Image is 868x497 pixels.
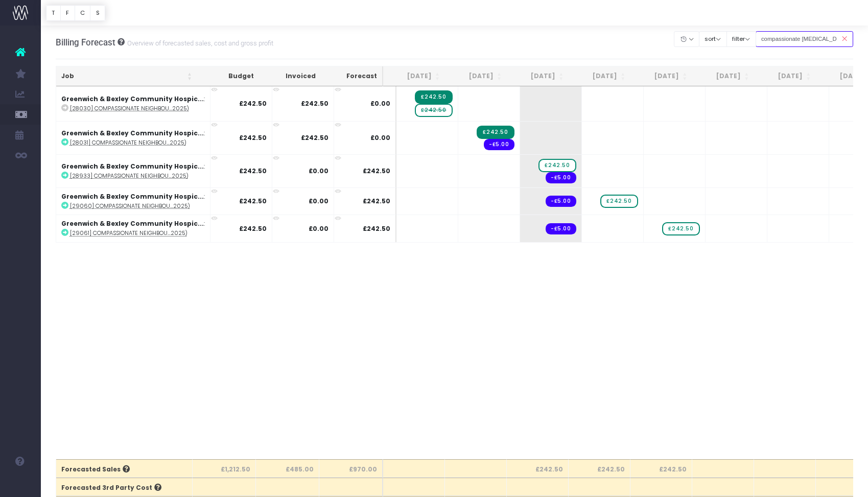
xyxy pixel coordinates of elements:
strong: Greenwich & Bexley Community Hospic... [61,192,204,201]
th: Feb 26: activate to sort column ascending [754,66,816,86]
small: Overview of forecasted sales, cost and gross profit [125,37,273,48]
th: Oct 25: activate to sort column ascending [507,66,569,86]
td: : [56,187,210,215]
span: Streamtime expense: Digital Services - Misc – No supplier [546,223,576,234]
span: wayahead Sales Forecast Item [415,104,452,117]
div: Vertical button group [46,5,105,21]
span: £242.50 [363,167,390,176]
th: £242.50 [507,459,569,478]
th: £1,212.50 [193,459,256,478]
strong: £242.50 [239,99,267,108]
span: £0.00 [370,133,390,143]
th: £242.50 [569,459,630,478]
th: Sep 25: activate to sort column ascending [445,66,507,86]
strong: £242.50 [301,133,329,142]
strong: £0.00 [309,224,329,233]
span: Streamtime Invoice: 1355 – Compassionate Neighbours Project Website Maintenance Support Retainer ... [415,90,452,104]
strong: £242.50 [239,167,267,175]
th: Dec 25: activate to sort column ascending [630,66,692,86]
th: £970.00 [319,459,383,478]
td: : [56,215,210,242]
th: Nov 25: activate to sort column ascending [569,66,630,86]
button: T [46,5,61,21]
span: Streamtime Invoice: 1426 – Compassionate Neighbours Project Website Maintenance Support Retainer ... [477,126,514,139]
td: : [56,154,210,187]
strong: Greenwich & Bexley Community Hospic... [61,94,204,103]
strong: £0.00 [309,197,329,205]
th: Budget [197,66,259,86]
input: Search... [756,31,854,47]
td: : [56,121,210,154]
th: Job: activate to sort column ascending [56,66,197,86]
span: wayahead Sales Forecast Item [600,195,638,208]
abbr: [29060] Compassionate Neighbours Project Website Maintenance Support Retainer (November 2025) [70,202,190,210]
span: Streamtime expense: Digital Services - Misc – No supplier [546,196,576,207]
th: £485.00 [256,459,319,478]
strong: £242.50 [239,197,267,205]
button: filter [726,31,756,47]
strong: Greenwich & Bexley Community Hospic... [61,129,204,137]
th: Forecasted 3rd Party Cost [56,478,193,496]
abbr: [28933] Compassionate Neighbours Project Website Maintenance Support Retainer (October 2025) [70,172,189,180]
th: Invoiced [259,66,321,86]
button: C [75,5,91,21]
strong: £242.50 [239,133,267,142]
span: Streamtime expense: Digital Services - Misc – No supplier [484,139,514,150]
button: F [60,5,75,21]
span: £0.00 [370,99,390,108]
span: £242.50 [363,224,390,233]
strong: £242.50 [301,99,329,108]
span: Billing Forecast [56,37,115,48]
strong: Greenwich & Bexley Community Hospic... [61,162,204,171]
td: : [56,86,210,121]
span: wayahead Sales Forecast Item [662,222,699,235]
button: sort [699,31,727,47]
strong: Greenwich & Bexley Community Hospic... [61,219,204,228]
span: wayahead Sales Forecast Item [538,159,576,172]
img: images/default_profile_image.png [13,477,28,492]
span: Forecasted Sales [61,465,130,474]
strong: £242.50 [239,224,267,233]
span: Streamtime expense: Digital Services - Misc – No supplier [546,172,576,183]
abbr: [28031] Compassionate Neighbours Project Website Maintenance Support Retainer (September 2025) [70,139,186,147]
abbr: [28030] Compassionate Neighbours Project Website Maintenance Support Retainer (August 2025) [70,105,189,112]
th: Aug 25: activate to sort column ascending [383,66,445,86]
span: £242.50 [363,197,390,206]
button: S [90,5,105,21]
strong: £0.00 [309,167,329,175]
th: Jan 26: activate to sort column ascending [692,66,754,86]
abbr: [29061] Compassionate Neighbours Project Website Maintenance Support Retainer (December 2025) [70,229,187,237]
th: Forecast [321,66,383,86]
th: £242.50 [630,459,692,478]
